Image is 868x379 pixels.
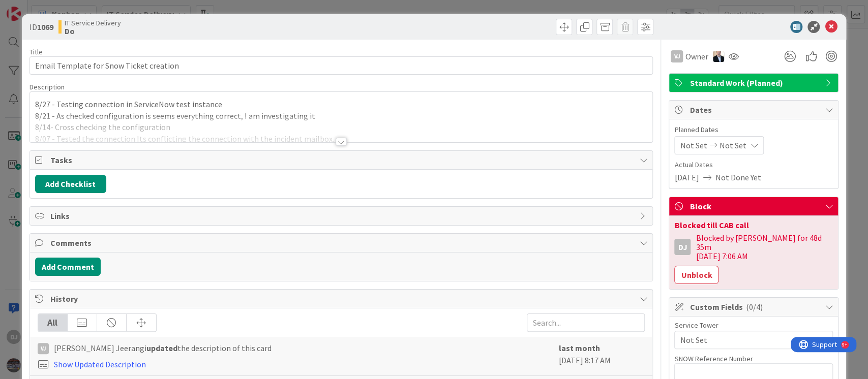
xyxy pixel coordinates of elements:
[674,239,691,255] div: DJ
[685,50,708,62] span: Owner
[674,322,833,329] div: Service Tower
[690,104,820,116] span: Dates
[680,334,815,346] span: Not Set
[558,343,600,353] b: last month
[35,258,101,276] button: Add Comment
[54,342,272,354] span: [PERSON_NAME] Jeerangi the description of this card
[54,359,146,369] a: Show Updated Description
[29,47,43,56] label: Title
[680,139,707,151] span: Not Set
[713,51,724,62] img: HO
[65,27,121,35] b: Do
[674,354,753,363] label: SNOW Reference Number
[674,124,833,135] span: Planned Dates
[674,160,833,170] span: Actual Dates
[146,343,177,353] b: updated
[558,342,645,370] div: [DATE] 8:17 AM
[696,233,833,261] div: Blocked by [PERSON_NAME] for 48d 35m [DATE] 7:06 AM
[50,237,635,249] span: Comments
[38,343,49,354] div: VJ
[35,99,648,110] p: 8/27 - Testing connection in ServiceNow test instance
[35,175,106,193] button: Add Checklist
[674,221,833,229] div: Blocked till CAB call
[745,302,762,312] span: ( 0/4 )
[21,2,46,14] span: Support
[37,22,53,32] b: 1069
[719,139,746,151] span: Not Set
[65,19,121,27] span: IT Service Delivery
[50,154,635,166] span: Tasks
[690,200,820,212] span: Block
[29,56,653,75] input: type card name here...
[690,77,820,89] span: Standard Work (Planned)
[715,171,761,183] span: Not Done Yet
[674,266,719,284] button: Unblock
[50,210,635,222] span: Links
[51,4,56,12] div: 9+
[527,313,645,332] input: Search...
[38,314,68,331] div: All
[29,82,65,91] span: Description
[674,171,699,183] span: [DATE]
[29,21,53,33] span: ID
[50,293,635,305] span: History
[671,50,683,62] div: VJ
[35,110,648,122] p: 8/21 - As checked configuration is seems everything correct, I am investigating it
[690,301,820,313] span: Custom Fields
